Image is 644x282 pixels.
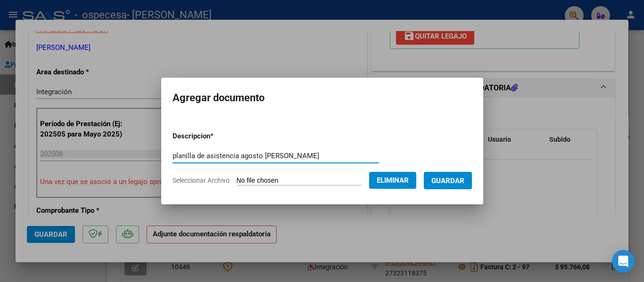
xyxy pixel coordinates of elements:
[173,177,230,184] span: Seleccionar Archivo
[431,177,464,185] span: Guardar
[424,172,472,189] button: Guardar
[369,172,416,189] button: Eliminar
[612,250,635,273] div: Open Intercom Messenger
[173,131,263,142] p: Descripcion
[173,89,472,107] h2: Agregar documento
[377,176,409,185] span: Eliminar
